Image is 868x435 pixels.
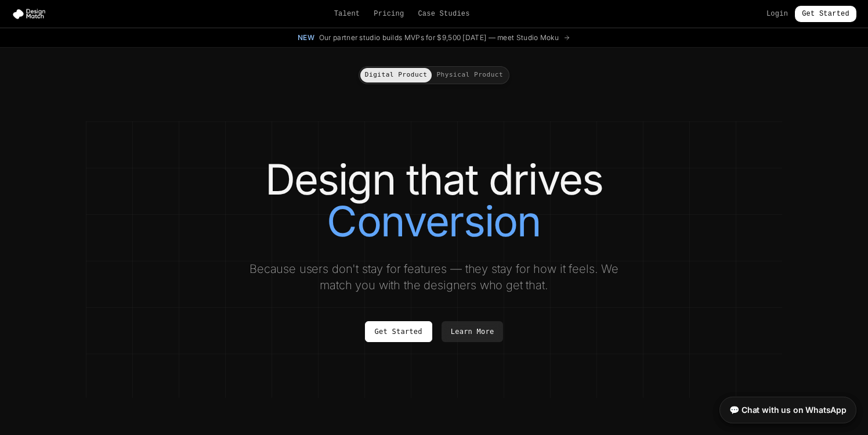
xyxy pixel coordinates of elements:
a: Pricing [374,9,404,19]
span: Conversion [327,200,541,242]
span: New [298,33,314,42]
p: Because users don't stay for features — they stay for how it feels. We match you with the designe... [239,261,629,293]
a: Get Started [365,321,432,342]
h1: Design that drives [109,159,759,242]
a: Learn More [442,321,504,342]
a: Login [766,9,788,19]
a: Talent [334,9,360,19]
a: Case Studies [418,9,469,19]
button: Digital Product [360,68,432,82]
span: Our partner studio builds MVPs for $9,500 [DATE] — meet Studio Moku [319,33,559,42]
a: Get Started [795,6,856,22]
a: 💬 Chat with us on WhatsApp [719,397,856,423]
img: Design Match [12,8,51,20]
button: Physical Product [432,68,508,82]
